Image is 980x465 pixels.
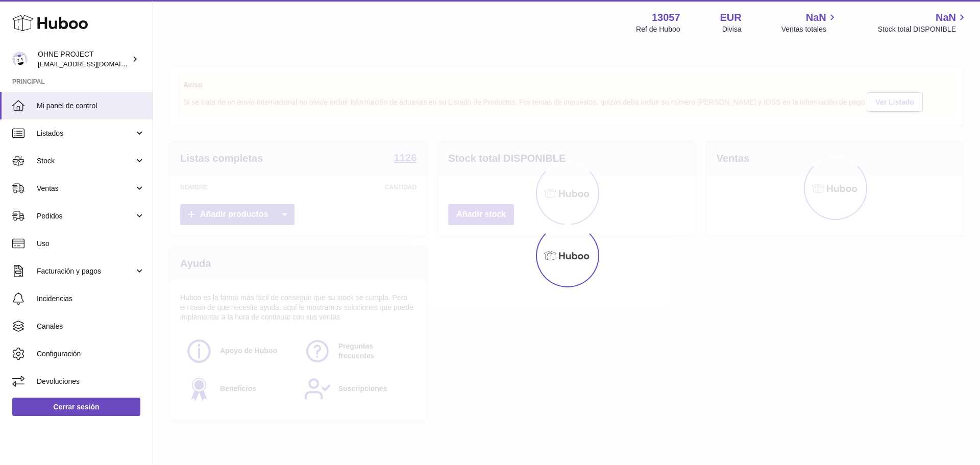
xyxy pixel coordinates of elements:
span: NaN [936,11,956,25]
span: Uso [37,239,145,249]
span: Mi panel de control [37,101,145,111]
strong: EUR [720,11,742,25]
strong: 13057 [652,11,680,25]
span: Listados [37,129,134,138]
span: Facturación y pagos [37,266,134,276]
span: Configuración [37,349,145,359]
span: Ventas [37,184,134,193]
span: [EMAIL_ADDRESS][DOMAIN_NAME] [38,60,150,68]
div: OHNE PROJECT [38,50,130,69]
div: Ref de Huboo [636,25,680,34]
a: NaN Stock total DISPONIBLE [878,11,968,34]
div: Divisa [722,25,742,34]
span: Ventas totales [781,25,838,34]
a: NaN Ventas totales [781,11,838,34]
img: internalAdmin-13057@internal.huboo.com [12,52,28,67]
a: Cerrar sesión [12,398,140,416]
span: Incidencias [37,294,145,304]
span: Stock total DISPONIBLE [878,25,968,34]
span: Stock [37,156,134,166]
span: Pedidos [37,211,134,221]
span: Devoluciones [37,377,145,386]
span: Canales [37,322,145,331]
span: NaN [806,11,826,25]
